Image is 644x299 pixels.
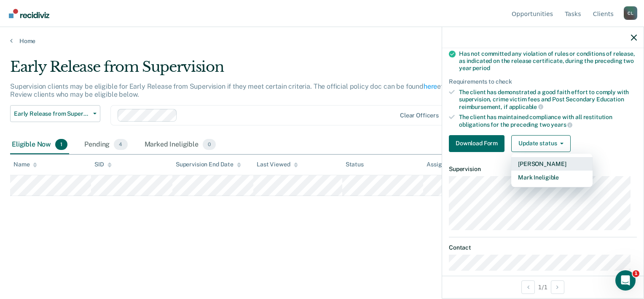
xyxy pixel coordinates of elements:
[551,280,564,294] button: Next Opportunity
[203,139,216,150] span: 0
[346,161,364,168] div: Status
[459,89,637,110] div: The client has demonstrated a good faith effort to comply with supervision, crime victim fees and...
[624,6,637,20] button: Profile dropdown button
[449,78,637,85] div: Requirements to check
[521,280,535,294] button: Previous Opportunity
[442,276,644,298] div: 1 / 1
[14,110,90,117] span: Early Release from Supervision
[176,161,241,168] div: Supervision End Date
[511,135,571,152] button: Update status
[509,103,543,110] span: applicable
[459,50,637,71] div: Has not committed any violation of rules or conditions of release, as indicated on the release ce...
[511,154,593,188] div: Dropdown Menu
[459,114,637,128] div: The client has maintained compliance with all restitution obligations for the preceding two
[449,135,508,152] a: Navigate to form link
[10,82,489,98] p: Supervision clients may be eligible for Early Release from Supervision if they meet certain crite...
[615,270,636,291] iframe: Intercom live chat
[551,121,572,128] span: years
[472,65,490,71] span: period
[94,161,112,168] div: SID
[10,136,69,154] div: Eligible Now
[257,161,298,168] div: Last Viewed
[10,58,493,82] div: Early Release from Supervision
[55,139,67,150] span: 1
[400,112,439,119] div: Clear officers
[633,270,639,277] span: 1
[114,139,127,150] span: 4
[424,82,437,90] a: here
[83,136,129,154] div: Pending
[9,9,49,18] img: Recidiviz
[449,166,637,173] dt: Supervision
[10,37,634,45] a: Home
[13,161,37,168] div: Name
[511,157,593,171] button: [PERSON_NAME]
[624,6,637,20] div: C L
[449,135,504,152] button: Download Form
[449,244,637,251] dt: Contact
[427,161,466,168] div: Assigned to
[143,136,218,154] div: Marked Ineligible
[511,171,593,184] button: Mark Ineligible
